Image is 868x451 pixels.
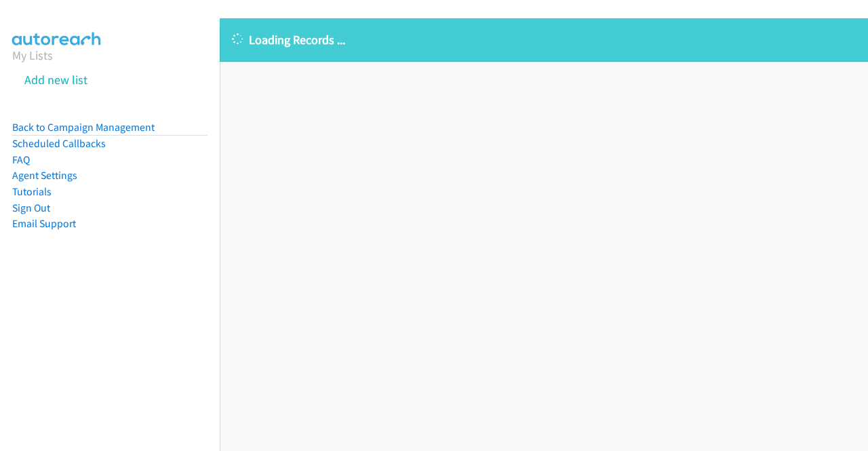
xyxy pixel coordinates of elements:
a: Back to Campaign Management [12,121,155,134]
a: Add new list [24,72,87,87]
a: Scheduled Callbacks [12,137,106,150]
a: FAQ [12,153,30,166]
a: Agent Settings [12,169,77,182]
a: Email Support [12,217,76,230]
a: Sign Out [12,201,50,214]
a: My Lists [12,47,53,63]
p: Loading Records ... [232,31,856,49]
a: Tutorials [12,185,52,198]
